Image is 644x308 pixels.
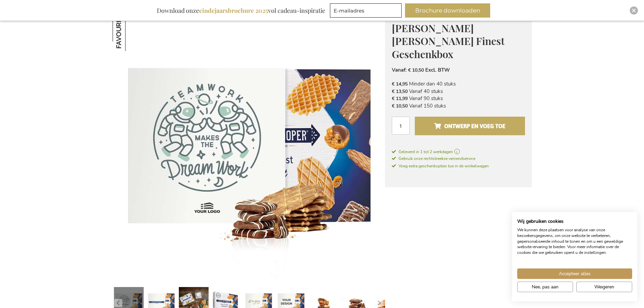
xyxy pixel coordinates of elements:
div: Close [630,6,638,15]
button: Pas cookie voorkeuren aan [517,282,573,292]
img: Close [632,8,636,13]
form: marketing offers and promotions [330,3,404,20]
span: Gebruik onze rechtstreekse verzendservice [392,156,475,161]
span: Nee, pas aan [532,283,558,290]
span: € 10,50 [408,67,424,73]
span: Ontwerp en voeg toe [434,121,505,132]
span: € 10,50 [392,103,408,109]
input: E-mailadres [330,3,402,18]
p: We kunnen deze plaatsen voor analyse van onze bezoekersgegevens, om onze website te verbeteren, g... [517,227,632,256]
span: Weigeren [594,283,614,290]
a: Geleverd in 1 tot 2 werkdagen [392,149,525,155]
span: [PERSON_NAME] [PERSON_NAME] Finest Geschenkbox [392,21,505,61]
img: Jules Destrooper Jules' Finest Gift Box [113,10,385,283]
b: eindejaarsbrochure 2025 [199,6,268,15]
span: Voeg extra geschenkopties toe in de winkelwagen [392,163,489,169]
button: Brochure downloaden [405,3,490,18]
span: Excl. BTW [425,67,450,73]
li: Vanaf 90 stuks [392,95,525,102]
li: Vanaf 40 stuks [392,88,525,95]
img: Jules Destrooper Jules' Finest Geschenkbox [113,10,153,51]
span: € 14,95 [392,81,408,87]
span: € 13,50 [392,88,408,95]
span: € 11,99 [392,95,408,102]
li: Minder dan 40 stuks [392,80,525,88]
h2: Wij gebruiken cookies [517,218,632,224]
div: Download onze vol cadeau-inspiratie [154,3,328,18]
a: Gebruik onze rechtstreekse verzendservice [392,155,525,162]
input: Aantal [392,117,410,135]
span: Accepteer alles [559,270,591,277]
a: Voeg extra geschenkopties toe in de winkelwagen [392,162,525,169]
button: Accepteer alle cookies [517,268,632,279]
button: Ontwerp en voeg toe [415,117,525,135]
span: Vanaf: [392,67,407,73]
button: Alle cookies weigeren [576,282,632,292]
li: Vanaf 150 stuks [392,102,525,110]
